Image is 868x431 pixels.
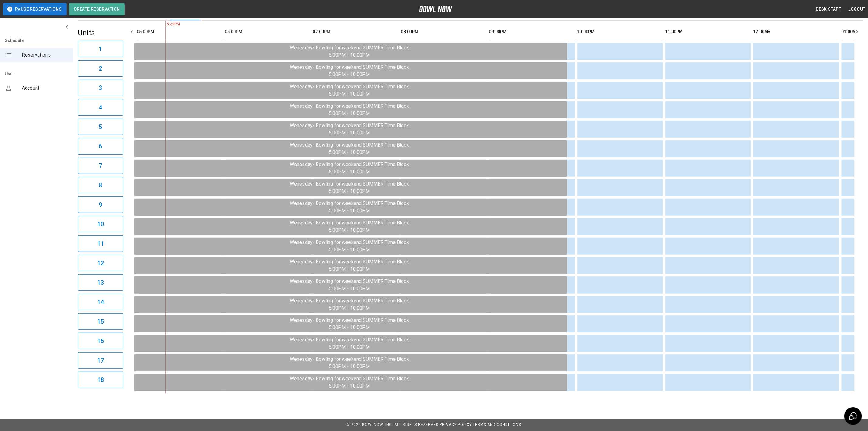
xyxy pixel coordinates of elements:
[99,200,102,210] h6: 9
[99,44,102,54] h6: 1
[3,3,67,15] button: Pause Reservations
[347,422,440,427] span: © 2022 BowlNow, Inc. All Rights Reserved.
[78,28,123,38] h5: Units
[97,336,104,346] h6: 16
[78,158,123,174] button: 7
[78,372,123,388] button: 18
[440,422,472,427] a: Privacy Policy
[78,294,123,310] button: 14
[78,41,123,57] button: 1
[99,83,102,93] h6: 3
[78,60,123,77] button: 2
[78,119,123,135] button: 5
[78,138,123,155] button: 6
[97,219,104,229] h6: 10
[78,313,123,330] button: 15
[846,4,868,15] button: Logout
[78,177,123,193] button: 8
[69,3,125,15] button: Create Reservation
[99,103,102,112] h6: 4
[78,99,123,116] button: 4
[78,352,123,369] button: 17
[78,80,123,96] button: 3
[473,422,521,427] a: Terms and Conditions
[22,51,68,59] span: Reservations
[97,239,104,249] h6: 11
[22,85,68,92] span: Account
[78,216,123,232] button: 10
[97,258,104,268] h6: 12
[419,6,452,12] img: logo
[97,375,104,385] h6: 18
[99,180,102,190] h6: 8
[97,297,104,307] h6: 14
[99,64,102,73] h6: 2
[78,333,123,349] button: 16
[97,278,104,287] h6: 13
[165,21,167,27] span: 5:20PM
[97,356,104,365] h6: 17
[814,4,844,15] button: Desk Staff
[78,196,123,213] button: 9
[99,122,102,132] h6: 5
[78,255,123,271] button: 12
[99,161,102,171] h6: 7
[78,235,123,252] button: 11
[99,141,102,151] h6: 6
[78,274,123,291] button: 13
[97,317,104,326] h6: 15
